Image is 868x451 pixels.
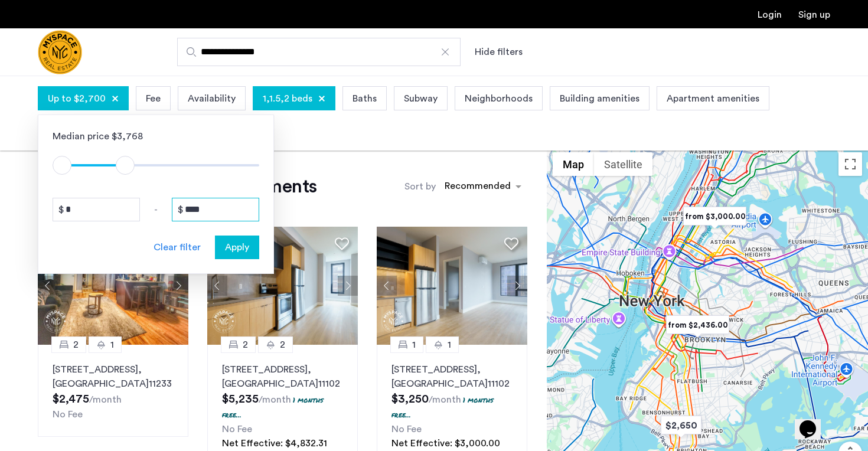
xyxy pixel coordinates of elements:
[177,38,461,66] input: Apartment Search
[154,240,201,254] div: Clear filter
[38,30,82,74] a: Cazamio Logo
[215,236,259,259] button: button
[53,129,259,143] div: Median price $3,768
[475,45,523,59] button: Show or hide filters
[465,91,533,106] span: Neighborhoods
[146,91,161,106] span: Fee
[53,198,140,221] input: Price from
[188,91,236,106] span: Availability
[263,91,312,106] span: 1,1.5,2 beds
[154,202,158,217] span: -
[172,198,259,221] input: Price to
[353,91,377,106] span: Baths
[116,156,135,175] span: ngx-slider-max
[38,30,82,74] img: logo
[795,404,833,439] iframe: chat widget
[53,156,71,175] span: ngx-slider
[758,10,782,19] a: Login
[560,91,639,106] span: Building amenities
[48,91,106,106] span: Up to $2,700
[225,240,249,254] span: Apply
[667,91,759,106] span: Apartment amenities
[53,164,259,166] ngx-slider: ngx-slider
[404,91,438,106] span: Subway
[798,10,830,19] a: Registration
